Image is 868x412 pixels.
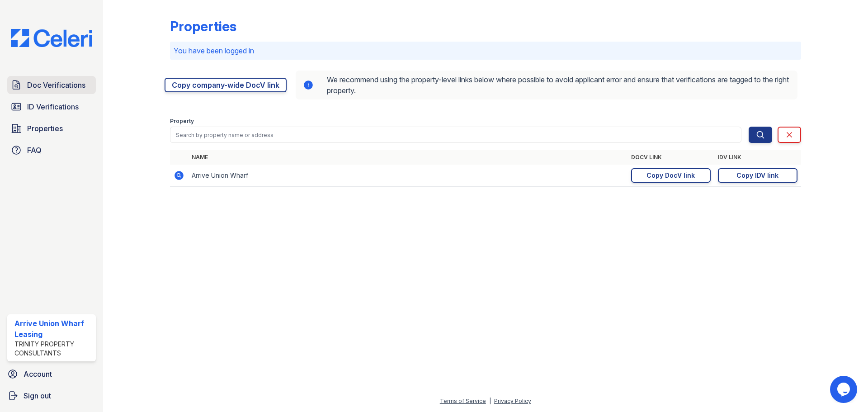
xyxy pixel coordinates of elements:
a: Account [4,365,99,383]
th: DocV Link [627,150,714,165]
a: FAQ [7,141,96,159]
div: Properties [170,18,236,34]
span: Sign out [24,390,51,401]
input: Search by property name or address [170,127,741,143]
label: Property [170,118,194,125]
a: Terms of Service [440,398,486,404]
a: Sign out [4,387,99,405]
div: We recommend using the property-level links below where possible to avoid applicant error and ens... [296,71,797,99]
th: Name [188,150,627,165]
a: Properties [7,119,96,137]
span: FAQ [27,145,42,156]
a: ID Verifications [7,98,96,116]
span: ID Verifications [27,101,79,112]
span: Account [24,369,52,379]
a: Copy DocV link [631,168,711,183]
div: Trinity Property Consultants [14,340,92,358]
div: Copy IDV link [736,171,778,180]
span: Properties [27,123,63,134]
td: Arrive Union Wharf [188,165,627,187]
iframe: chat widget [830,376,859,403]
div: | [489,398,491,404]
img: CE_Logo_Blue-a8612792a0a2168367f1c8372b55b34899dd931a85d93a1a3d3e32e68fde9ad4.png [4,29,99,47]
div: Arrive Union Wharf Leasing [14,318,92,340]
th: IDV Link [714,150,801,165]
div: Copy DocV link [646,171,695,180]
a: Privacy Policy [494,398,531,404]
span: Doc Verifications [27,80,85,90]
a: Copy company-wide DocV link [165,78,287,92]
p: You have been logged in [174,45,797,56]
a: Copy IDV link [718,168,797,183]
a: Doc Verifications [7,76,96,94]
